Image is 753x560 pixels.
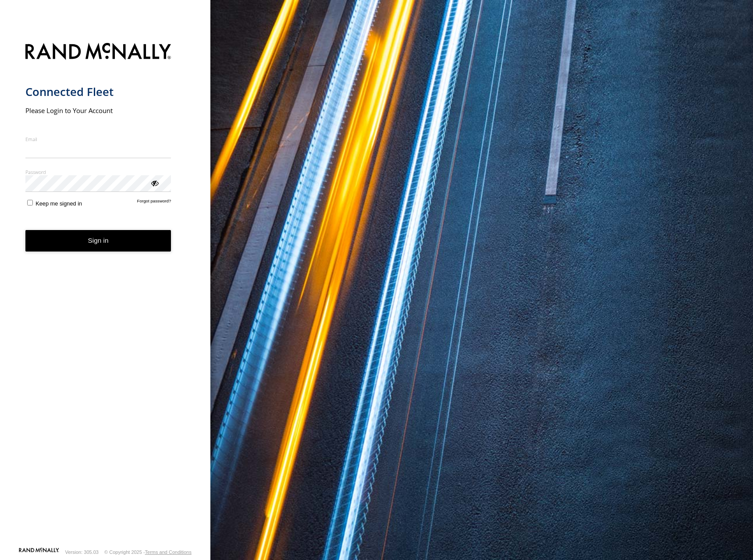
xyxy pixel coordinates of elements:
[25,38,185,547] form: main
[137,198,171,207] a: Forgot password?
[104,549,192,555] div: © Copyright 2025 -
[25,230,171,252] button: Sign in
[19,548,59,556] a: Visit our Website
[25,85,171,99] h1: Connected Fleet
[36,200,82,207] span: Keep me signed in
[145,549,192,555] a: Terms and Conditions
[27,200,33,206] input: Keep me signed in
[25,136,171,142] label: Email
[25,169,171,175] label: Password
[150,178,159,187] div: ViewPassword
[25,106,171,115] h2: Please Login to Your Account
[25,41,171,64] img: Rand McNally
[65,549,99,555] div: Version: 305.03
